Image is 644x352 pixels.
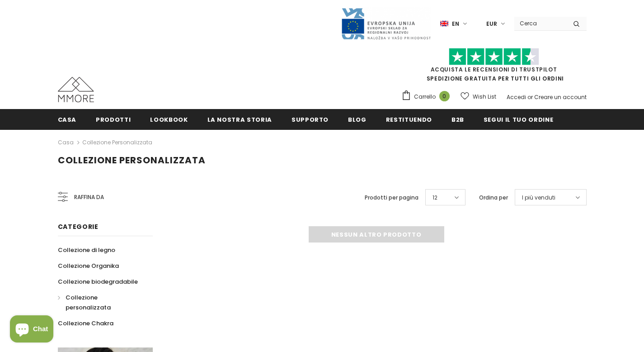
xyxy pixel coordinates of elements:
[451,109,464,129] a: B2B
[514,17,566,30] input: Search Site
[58,262,119,270] span: Collezione Organika
[58,154,206,166] span: Collezione personalizzata
[484,115,553,124] span: Segui il tuo ordine
[341,19,431,27] a: Javni Razpis
[414,92,436,101] span: Carrello
[401,90,454,104] a: Carrello 0
[461,89,496,105] a: Wish List
[507,93,526,101] a: Accedi
[82,138,152,146] a: Collezione personalizzata
[66,293,111,312] span: Collezione personalizzata
[58,137,74,148] a: Casa
[58,222,99,231] span: Categorie
[522,193,555,202] span: I più venduti
[58,319,113,328] span: Collezione Chakra
[527,93,533,101] span: or
[432,193,437,202] span: 12
[150,109,188,129] a: Lookbook
[58,109,77,129] a: Casa
[341,7,431,40] img: Javni Razpis
[58,242,115,258] a: Collezione di legno
[484,109,553,129] a: Segui il tuo ordine
[401,52,587,82] span: SPEDIZIONE GRATUITA PER TUTTI GLI ORDINI
[7,315,56,345] inbox-online-store-chat: Shopify online store chat
[365,193,418,202] label: Prodotti per pagina
[58,246,115,254] span: Collezione di legno
[207,109,272,129] a: La nostra storia
[479,193,508,202] label: Ordina per
[291,109,329,129] a: supporto
[386,115,432,124] span: Restituendo
[74,192,104,202] span: Raffina da
[452,19,459,29] span: en
[431,66,557,73] a: Acquista le recensioni di TrustPilot
[96,115,131,124] span: Prodotti
[150,115,188,124] span: Lookbook
[473,92,496,101] span: Wish List
[386,109,432,129] a: Restituendo
[58,315,113,331] a: Collezione Chakra
[534,93,587,101] a: Creare un account
[58,277,138,286] span: Collezione biodegradabile
[449,48,539,66] img: Fidati di Pilot Stars
[451,115,464,124] span: B2B
[440,20,448,28] img: i-lang-1.png
[207,115,272,124] span: La nostra storia
[486,19,497,29] span: EUR
[291,115,329,124] span: supporto
[58,77,94,102] img: Casi MMORE
[348,115,367,124] span: Blog
[58,258,119,274] a: Collezione Organika
[439,91,450,101] span: 0
[96,109,131,129] a: Prodotti
[58,115,77,124] span: Casa
[348,109,367,129] a: Blog
[58,274,138,290] a: Collezione biodegradabile
[58,290,143,315] a: Collezione personalizzata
